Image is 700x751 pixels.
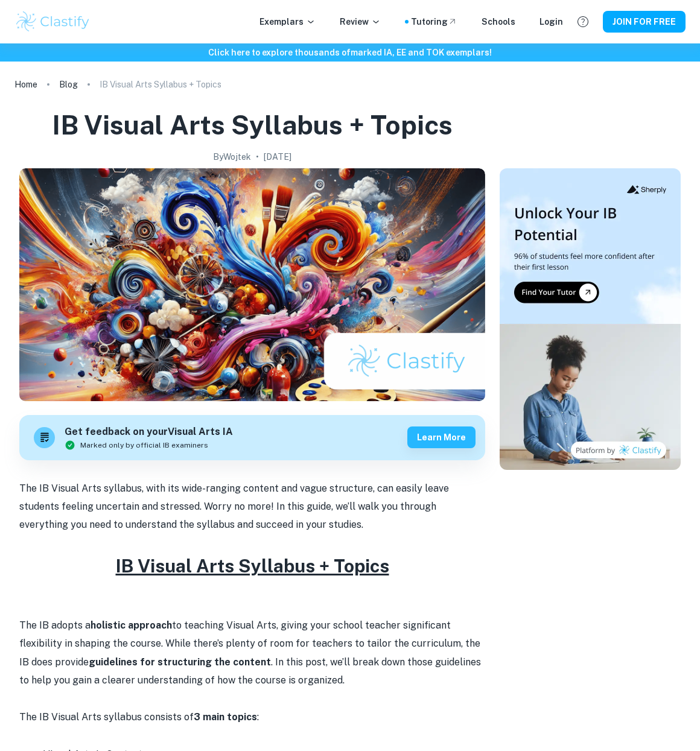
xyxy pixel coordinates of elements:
[19,480,485,534] p: The IB Visual Arts syllabus, with its wide-ranging content and vague structure, can easily leave ...
[65,425,233,440] h6: Get feedback on your Visual Arts IA
[259,15,316,28] p: Exemplars
[194,711,257,723] strong: 3 main topics
[2,46,698,59] h6: Click here to explore thousands of marked IA, EE and TOK exemplars !
[407,426,476,448] button: Learn more
[91,619,172,631] strong: holistic approach
[100,78,221,91] p: IB Visual Arts Syllabus + Topics
[411,15,457,28] a: Tutoring
[213,150,251,163] h2: By Wojtek
[19,168,485,401] img: IB Visual Arts Syllabus + Topics cover image
[482,15,515,28] a: Schools
[573,11,593,32] button: Help and Feedback
[19,708,485,726] p: The IB Visual Arts syllabus consists of :
[500,168,681,470] img: Thumbnail
[539,15,563,28] a: Login
[264,150,291,163] h2: [DATE]
[80,440,208,451] span: Marked only by official IB examiners
[256,150,259,163] p: •
[116,555,389,577] u: IB Visual Arts Syllabus + Topics
[14,10,91,34] img: Clastify logo
[603,11,686,33] button: JOIN FOR FREE
[340,15,381,28] p: Review
[59,76,78,93] a: Blog
[19,616,485,690] p: The IB adopts a to teaching Visual Arts, giving your school teacher significant flexibility in sh...
[89,656,271,668] strong: guidelines for structuring the content
[19,415,485,460] a: Get feedback on yourVisual Arts IAMarked only by official IB examinersLearn more
[14,76,37,93] a: Home
[52,107,453,143] h1: IB Visual Arts Syllabus + Topics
